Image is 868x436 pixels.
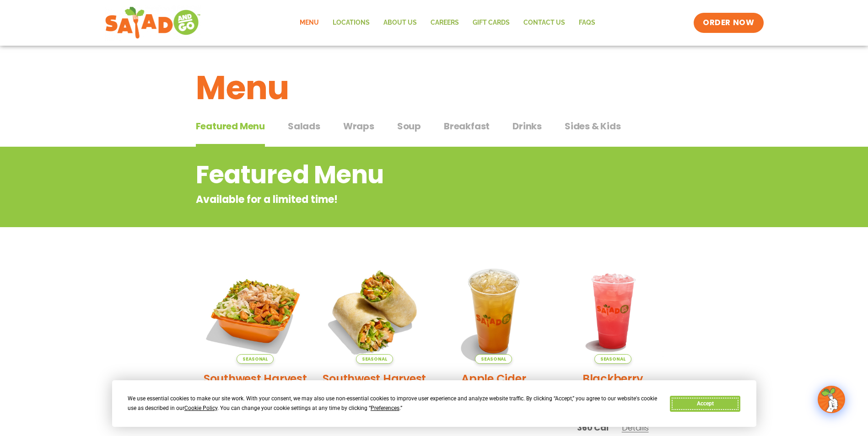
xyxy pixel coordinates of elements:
[322,258,427,364] img: Product photo for Southwest Harvest Wrap
[441,371,547,403] h2: Apple Cider Lemonade
[577,421,609,434] span: 360 Cal
[196,192,599,207] p: Available for a limited time!
[444,119,490,133] span: Breakfast
[397,119,421,133] span: Soup
[694,13,763,33] a: ORDER NOW
[377,12,424,33] a: About Us
[594,354,631,364] span: Seasonal
[112,380,756,427] div: Cookie Consent Prompt
[293,12,326,33] a: Menu
[356,354,393,364] span: Seasonal
[293,12,602,33] nav: Menu
[203,258,308,364] img: Product photo for Southwest Harvest Salad
[560,258,666,364] img: Product photo for Blackberry Bramble Lemonade
[424,12,466,33] a: Careers
[819,387,844,412] img: wpChatIcon
[670,396,740,412] button: Accept
[184,405,217,411] span: Cookie Policy
[237,354,274,364] span: Seasonal
[343,119,374,133] span: Wraps
[196,116,673,147] div: Tabbed content
[560,371,666,419] h2: Blackberry [PERSON_NAME] Lemonade
[622,422,649,433] span: Details
[703,17,754,28] span: ORDER NOW
[203,371,308,403] h2: Southwest Harvest Salad
[517,12,572,33] a: Contact Us
[512,119,542,133] span: Drinks
[326,12,377,33] a: Locations
[196,63,673,112] h1: Menu
[466,12,517,33] a: GIFT CARDS
[441,258,547,364] img: Product photo for Apple Cider Lemonade
[475,354,512,364] span: Seasonal
[565,119,621,133] span: Sides & Kids
[572,12,602,33] a: FAQs
[322,371,427,403] h2: Southwest Harvest Wrap
[128,394,659,413] div: We use essential cookies to make our site work. With your consent, we may also use non-essential ...
[196,156,599,193] h2: Featured Menu
[196,119,265,133] span: Featured Menu
[288,119,320,133] span: Salads
[105,5,201,41] img: new-SAG-logo-768×292
[371,405,399,411] span: Preferences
